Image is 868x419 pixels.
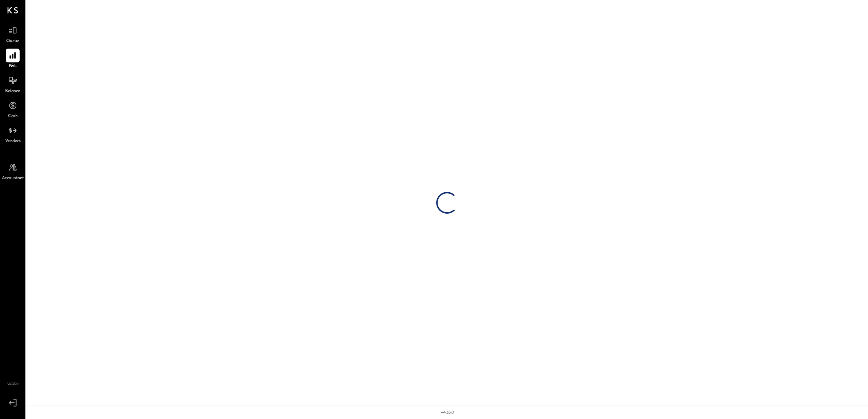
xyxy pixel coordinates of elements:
[0,99,25,120] a: Cash
[0,161,25,182] a: Accountant
[6,38,20,45] span: Queue
[2,175,24,182] span: Accountant
[0,74,25,95] a: Balance
[5,88,20,95] span: Balance
[8,113,17,120] span: Cash
[9,63,17,70] span: P&L
[0,49,25,70] a: P&L
[0,124,25,145] a: Vendors
[441,410,454,415] div: v 4.33.0
[0,24,25,45] a: Queue
[5,138,21,145] span: Vendors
